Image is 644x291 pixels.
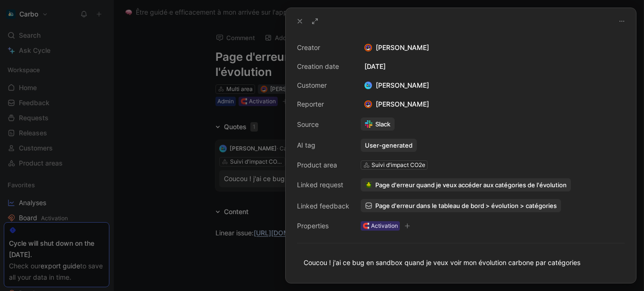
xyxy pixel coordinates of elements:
[361,117,395,131] a: Slack
[375,201,557,210] span: Page d'erreur dans le tableau de bord > évolution > catégories
[297,200,349,212] div: Linked feedback
[297,61,349,72] div: Creation date
[375,181,567,189] span: Page d'erreur quand je veux accéder aux catégories de l'évolution
[361,80,433,91] div: [PERSON_NAME]
[361,199,561,212] a: Page d'erreur dans le tableau de bord > évolution > catégories
[304,258,618,267] div: Coucou ! j'ai ce bug en sandbox quand je veux voir mon évolution carbone par catégories
[297,159,349,171] div: Product area
[297,140,349,151] div: AI tag
[297,179,349,191] div: Linked request
[365,181,372,189] img: 🪲
[297,42,349,53] div: Creator
[297,220,349,232] div: Properties
[297,80,349,91] div: Customer
[361,99,433,110] div: [PERSON_NAME]
[361,61,625,72] div: [DATE]
[364,82,372,89] img: logo
[361,42,625,53] div: [PERSON_NAME]
[372,160,425,170] div: Suivi d'impact CO2e
[365,101,372,108] img: avatar
[365,45,372,51] img: avatar
[297,99,349,110] div: Reporter
[363,221,398,231] div: 🧲 Activation
[361,178,571,191] button: 🪲Page d'erreur quand je veux accéder aux catégories de l'évolution
[297,119,349,130] div: Source
[365,141,413,150] div: User-generated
